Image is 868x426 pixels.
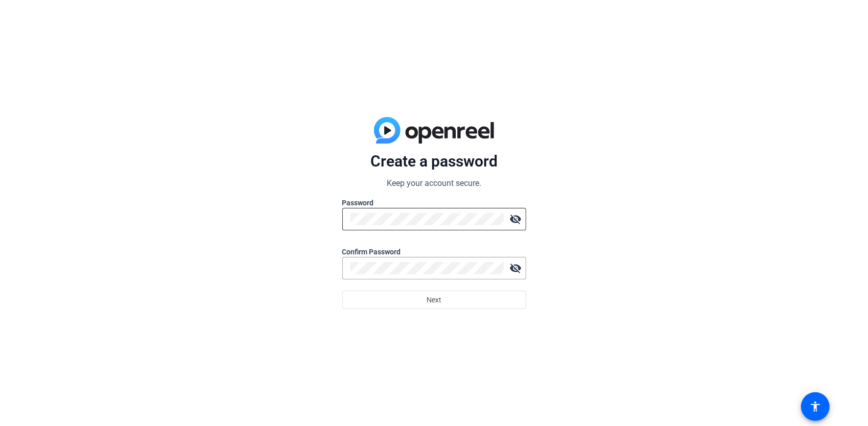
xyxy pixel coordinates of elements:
[342,177,526,190] p: Keep your account secure.
[342,247,526,257] label: Confirm Password
[374,117,494,144] img: blue-gradient.svg
[342,198,526,208] label: Password
[506,258,526,278] mat-icon: visibility_off
[809,400,822,413] mat-icon: accessibility
[342,291,526,309] button: Next
[342,152,526,171] p: Create a password
[506,209,526,229] mat-icon: visibility_off
[427,290,441,310] span: Next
